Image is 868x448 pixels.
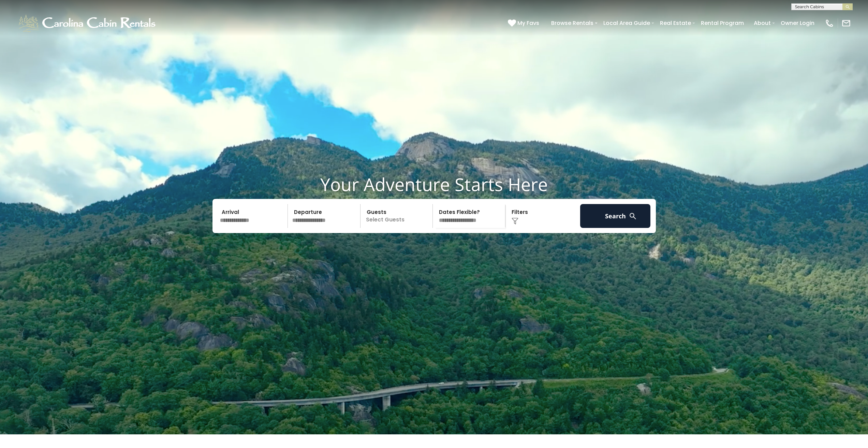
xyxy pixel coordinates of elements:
[517,19,539,27] span: My Favs
[580,204,651,228] button: Search
[697,17,747,29] a: Rental Program
[512,218,518,225] img: filter--v1.png
[508,19,541,28] a: My Favs
[548,17,597,29] a: Browse Rentals
[777,17,818,29] a: Owner Login
[841,18,851,28] img: mail-regular-white.png
[750,17,774,29] a: About
[629,212,637,220] img: search-regular-white.png
[363,204,433,228] p: Select Guests
[657,17,694,29] a: Real Estate
[600,17,653,29] a: Local Area Guide
[825,18,834,28] img: phone-regular-white.png
[5,174,863,195] h1: Your Adventure Starts Here
[17,13,159,33] img: White-1-1-2.png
